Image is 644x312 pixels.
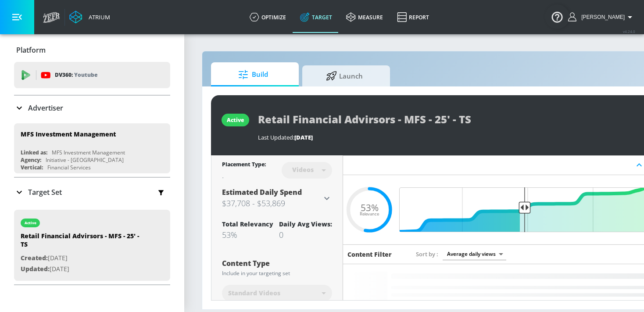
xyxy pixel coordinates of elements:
[339,1,390,33] a: measure
[55,70,97,80] p: DV360:
[14,210,170,281] div: activeRetail Financial Advirsors - MFS - 25' - TSCreated:[DATE]Updated:[DATE]
[623,29,635,34] span: v 4.24.0
[390,1,436,33] a: Report
[568,12,635,22] button: [PERSON_NAME]
[222,187,332,209] div: Estimated Daily Spend$37,708 - $53,869
[294,133,313,141] span: [DATE]
[222,197,322,209] h3: $37,708 - $53,869
[14,123,170,173] div: MFS Investment ManagementLinked as:MFS Investment ManagementAgency:Initiative - [GEOGRAPHIC_DATA]...
[288,166,318,173] div: Videos
[545,4,569,29] button: Open Resource Center
[47,164,91,171] div: Financial Services
[14,178,170,207] div: Target Set
[14,96,170,120] div: Advertiser
[21,265,50,273] span: Updated:
[28,187,62,197] p: Target Set
[21,264,143,275] p: [DATE]
[21,232,143,253] div: Retail Financial Advirsors - MFS - 25' - TS
[21,254,48,262] span: Created:
[14,38,170,62] div: Platform
[578,14,625,20] span: login as: kacey.labar@zefr.com
[227,116,244,124] div: active
[361,203,379,212] span: 53%
[21,156,41,164] div: Agency:
[279,220,332,228] div: Daily Avg Views:
[360,212,379,216] span: Relevance
[28,103,63,113] p: Advertiser
[21,164,43,171] div: Vertical:
[311,65,378,86] span: Launch
[52,149,125,156] div: MFS Investment Management
[416,250,438,258] span: Sort by
[222,260,332,267] div: Content Type
[228,289,280,298] span: Standard Videos
[220,64,286,85] span: Build
[16,45,46,55] p: Platform
[74,70,97,79] p: Youtube
[258,133,639,141] div: Last Updated:
[25,221,36,225] div: active
[21,149,47,156] div: Linked as:
[279,230,332,240] div: 0
[243,1,293,33] a: optimize
[443,248,506,260] div: Average daily views
[293,1,339,33] a: Target
[222,187,302,197] span: Estimated Daily Spend
[85,13,110,21] div: Atrium
[21,130,116,138] div: MFS Investment Management
[222,220,273,228] div: Total Relevancy
[222,230,273,240] div: 53%
[222,271,332,276] div: Include in your targeting set
[21,253,143,264] p: [DATE]
[222,161,266,170] div: Placement Type:
[347,250,392,258] h6: Content Filter
[14,62,170,88] div: DV360: Youtube
[69,11,110,24] a: Atrium
[46,156,124,164] div: Initiative - [GEOGRAPHIC_DATA]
